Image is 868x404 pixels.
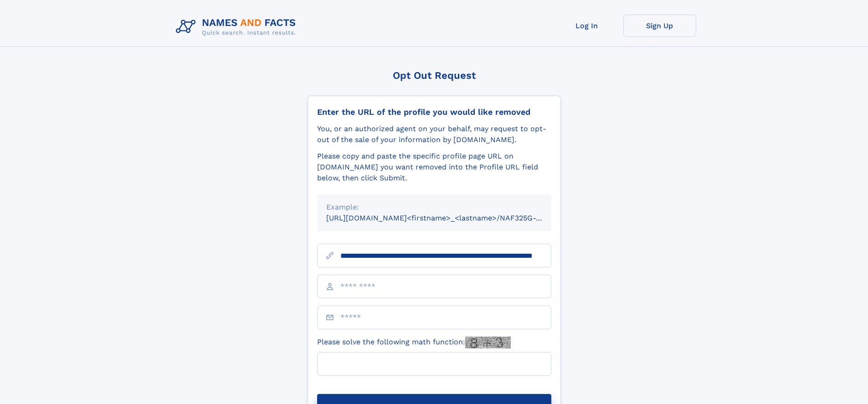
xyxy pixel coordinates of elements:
div: Enter the URL of the profile you would like removed [317,107,551,117]
a: Log In [550,15,623,37]
div: Please copy and paste the specific profile page URL on [DOMAIN_NAME] you want removed into the Pr... [317,151,551,184]
img: Logo Names and Facts [172,15,303,39]
label: Please solve the following math function: [317,337,511,348]
a: Sign Up [623,15,696,37]
div: You, or an authorized agent on your behalf, may request to opt-out of the sale of your informatio... [317,123,551,145]
div: Example: [326,202,542,213]
div: Opt Out Request [308,70,561,81]
small: [URL][DOMAIN_NAME]<firstname>_<lastname>/NAF325G-xxxxxxxx [326,214,569,222]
